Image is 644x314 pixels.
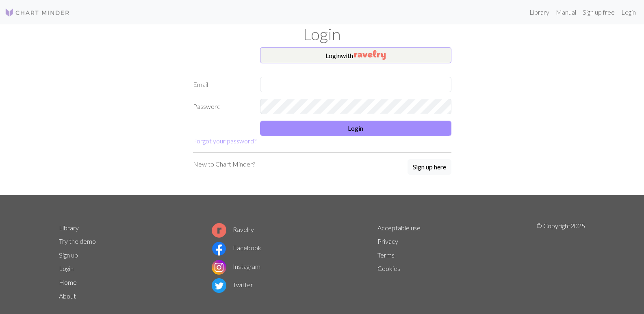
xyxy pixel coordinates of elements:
[212,281,253,288] a: Twitter
[59,224,79,232] a: Library
[260,47,451,63] button: Loginwith
[188,77,255,92] label: Email
[5,8,70,17] img: Logo
[188,99,255,114] label: Password
[526,4,553,20] a: Library
[260,121,451,136] button: Login
[377,264,400,272] a: Cookies
[212,244,261,251] a: Facebook
[193,137,256,145] a: Forgot your password?
[377,224,421,232] a: Acceptable use
[377,251,395,259] a: Terms
[354,50,386,60] img: Ravelry
[212,278,226,293] img: Twitter logo
[408,159,451,175] button: Sign up here
[59,278,77,286] a: Home
[536,221,585,303] p: © Copyright 2025
[212,262,260,270] a: Instagram
[59,237,96,245] a: Try the demo
[59,251,78,259] a: Sign up
[579,4,618,20] a: Sign up free
[193,159,255,169] p: New to Chart Minder?
[212,241,226,256] img: Facebook logo
[212,225,254,233] a: Ravelry
[54,24,590,44] h1: Login
[212,223,226,238] img: Ravelry logo
[408,159,451,175] a: Sign up here
[59,292,76,300] a: About
[212,260,226,275] img: Instagram logo
[618,4,639,20] a: Login
[377,237,398,245] a: Privacy
[553,4,579,20] a: Manual
[59,264,74,272] a: Login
